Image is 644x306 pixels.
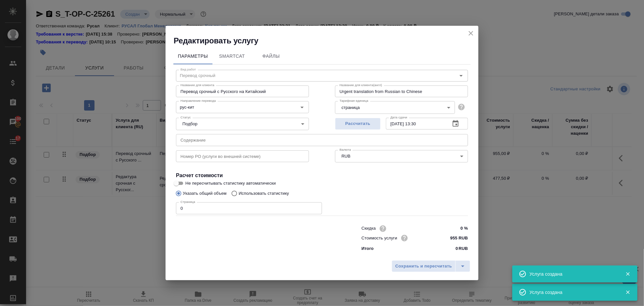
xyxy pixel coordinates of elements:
p: Итого [361,245,373,252]
button: Подбор [181,121,199,127]
p: Скидка [361,225,376,232]
button: Open [298,103,307,112]
input: ✎ Введи что-нибудь [444,224,468,233]
button: Сохранить и пересчитать [392,260,456,272]
button: close [466,28,476,38]
span: Сохранить и пересчитать [395,263,452,270]
div: Услуга создана [530,289,616,296]
span: Файлы [256,52,287,60]
input: ✎ Введи что-нибудь [444,233,468,243]
p: Указать общий объем [183,190,227,197]
p: 0 [456,245,458,252]
div: Подбор [176,118,309,130]
button: страница [340,105,362,110]
p: Стоимость услуги [361,235,397,241]
span: Рассчитать [339,120,377,128]
button: Закрыть [621,271,635,277]
p: RUB [459,245,468,252]
div: Услуга создана [530,271,616,277]
button: RUB [340,153,352,159]
span: Параметры [177,52,209,60]
button: Рассчитать [335,118,381,130]
div: split button [392,260,470,272]
h2: Редактировать услугу [174,36,478,46]
div: RUB [335,150,468,162]
button: Закрыть [621,289,635,295]
span: SmartCat [216,52,248,60]
span: Не пересчитывать статистику автоматически [185,180,276,187]
h4: Расчет стоимости [176,172,468,179]
p: Использовать статистику [239,190,289,197]
div: страница [335,101,455,114]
